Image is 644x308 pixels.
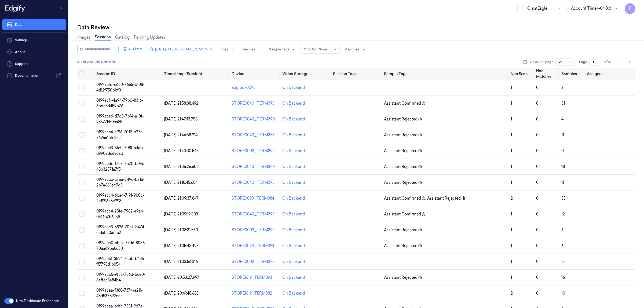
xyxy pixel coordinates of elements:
span: 0199acbf-3594-7ebb-b486-ff7793d1bb54 [96,256,145,267]
div: STORE0093_TERM394 [232,243,278,249]
div: On Backend [282,101,305,106]
span: 0 [536,259,539,264]
span: 0199acaa-f388-7374-a211-48d537892dea [96,288,143,298]
div: On Backend [282,132,305,138]
span: 2 [511,291,513,296]
button: About [2,47,66,57]
th: Sample Tags [382,68,509,80]
span: Page [579,60,587,64]
span: 0 [536,243,539,248]
span: of 16 [604,60,613,64]
span: Assistant Rejected (1) [384,243,422,249]
div: On Backend [282,211,305,217]
span: 16 [561,275,565,280]
button: Select all [79,71,85,76]
button: Select row [79,164,85,169]
button: Select row [79,196,85,201]
span: 1 [511,85,512,90]
button: Select row [79,148,85,153]
span: [DATE] 21:09:37.847 [164,196,199,201]
a: Documentation [2,70,66,81]
span: Assistant Rejected (1) [384,227,422,233]
span: [DATE] 21:03:56.316 [164,259,198,264]
span: 1 [511,164,512,169]
span: 0199ace4-c916-7012-b27c-769661b1e35a [96,130,144,140]
button: [DATE] 00:00:00 - [DATE] 23:59:59 [147,45,215,54]
span: [DATE] 21:09:19.503 [164,212,198,217]
span: 0199accc-c7aa-749c-ba16-2b7a685ac9d3 [96,177,145,188]
th: Session Tags [331,68,382,80]
th: Device [229,68,280,80]
div: edgibox0093 [232,85,278,90]
span: 0 [561,148,564,153]
th: Samples [559,68,585,80]
span: 0 [536,212,539,217]
div: On Backend [282,196,305,201]
span: [DATE] 21:18:45.684 [164,180,197,185]
span: 4 [561,117,563,122]
span: 1 [511,101,512,106]
span: 0199ace6-d7d3-7b14-a10f-98577550ca85 [96,114,144,124]
span: 3 [561,228,563,232]
span: 0 [536,101,539,106]
div: STORE0093_TERM384 [232,196,278,201]
span: 0 [536,275,539,280]
span: 1 [511,133,512,137]
a: Data [2,19,66,30]
button: Select row [79,243,85,248]
span: 1 [511,228,512,232]
div: STORE0002_TERM392 [232,259,278,265]
div: STORE0040_TERM390 [232,164,278,170]
span: [DATE] 20:41:48.685 [164,291,199,296]
span: 0 [536,196,539,201]
span: 0199acc4-23fe-7982-a9eb-0414b7b6a510 [96,209,145,219]
button: Select row [79,259,85,264]
span: 32 [561,259,566,264]
span: 0 [536,85,539,90]
span: 31 [561,101,565,106]
div: On Backend [282,116,305,122]
span: 6 [561,243,563,248]
span: 11 [561,133,564,137]
div: STORE0040_TERM383 [232,132,278,138]
span: [DATE] 20:53:27.997 [164,275,199,280]
div: On Backend [282,180,305,185]
div: STORE0040_TERM395 [232,180,278,185]
button: Select row [79,211,85,217]
span: Assistant Rejected (1) [384,275,422,280]
div: STORE0002_TERM392 [232,148,278,154]
span: Assistant Rejected (1) [384,116,422,122]
span: 2 [511,196,513,201]
a: Sessions [95,34,111,41]
a: Catalog [115,35,130,40]
span: Assistant Rejected (1) [384,164,422,170]
th: Session ID [94,68,162,80]
div: On Backend [282,259,305,265]
div: On Backend [282,85,305,90]
a: Support [2,58,66,69]
span: 1 [511,275,512,280]
span: 18 [561,164,565,169]
button: Select row [79,291,85,296]
div: On Backend [282,227,305,233]
button: Go to next page [626,58,633,66]
span: 11 [561,180,564,185]
span: 0 [536,133,539,137]
span: [DATE] 00:00:00 - [DATE] 23:59:59 [155,47,207,52]
div: On Backend [282,148,305,154]
span: Assistant Confirmed (1) [384,211,425,217]
span: 0 [536,291,539,296]
div: STORE0040_TERM395 [232,211,278,217]
button: Select row [79,275,85,280]
span: 0 [536,117,539,122]
span: 0199acdc-f7e7-7b20-b04d-48b32371a7f5 [96,161,146,172]
span: Assistant Rejected (1) [384,180,422,185]
button: All Filters [121,45,144,53]
span: 0 [536,180,539,185]
button: Select row [79,116,85,122]
a: Settings [2,35,66,46]
div: On Backend [282,291,305,296]
p: Rows per page [530,60,553,64]
th: Video Storage [280,68,331,80]
span: [DATE] 21:58:38.492 [164,101,198,106]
